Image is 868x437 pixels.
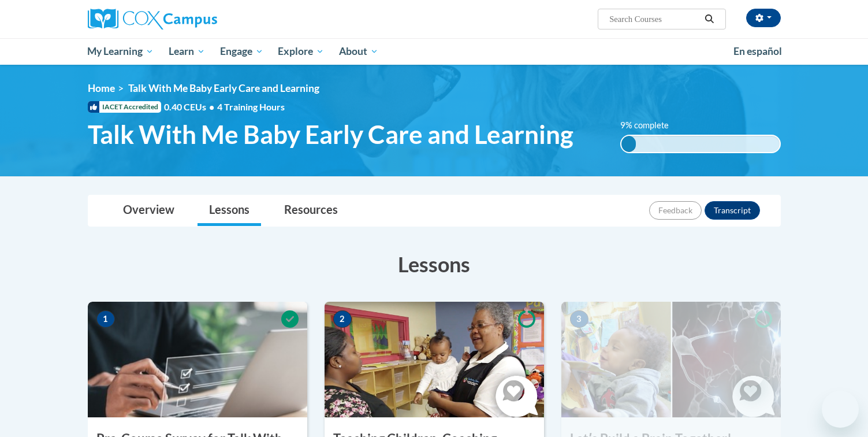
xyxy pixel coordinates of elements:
button: Feedback [649,201,702,220]
img: Cox Campus [88,9,217,29]
span: 1 [96,310,115,328]
span: Talk With Me Baby Early Care and Learning [88,119,573,150]
img: Course Image [88,302,307,417]
a: Engage [213,38,271,65]
a: Resources [273,195,349,226]
span: 3 [570,310,588,328]
input: Search Courses [608,12,701,26]
a: Home [88,82,115,94]
div: Main menu [70,38,798,65]
button: Transcript [705,201,760,220]
img: Course Image [325,302,544,417]
a: En español [726,39,789,64]
a: My Learning [80,38,162,65]
button: Search [701,12,718,26]
span: Talk With Me Baby Early Care and Learning [128,82,319,94]
div: 9% complete [621,136,636,152]
a: Learn [161,38,213,65]
span: 2 [333,310,352,328]
label: 9% complete [620,119,687,132]
a: Overview [111,195,186,226]
img: Course Image [561,302,781,417]
span: Explore [278,45,324,58]
span: About [339,45,378,58]
a: Cox Campus [88,9,307,29]
h3: Lessons [88,250,781,279]
span: En español [733,45,782,57]
span: 0.40 CEUs [164,101,217,113]
span: Learn [169,45,205,58]
a: About [331,38,386,65]
iframe: Button to launch messaging window [822,391,859,428]
span: 4 Training Hours [217,101,285,112]
span: • [209,101,214,112]
button: Account Settings [746,9,781,27]
a: Explore [270,38,331,65]
iframe: Close message [741,363,764,386]
span: IACET Accredited [88,101,161,113]
span: My Learning [87,45,154,58]
span: Engage [220,45,263,58]
a: Lessons [198,195,261,226]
